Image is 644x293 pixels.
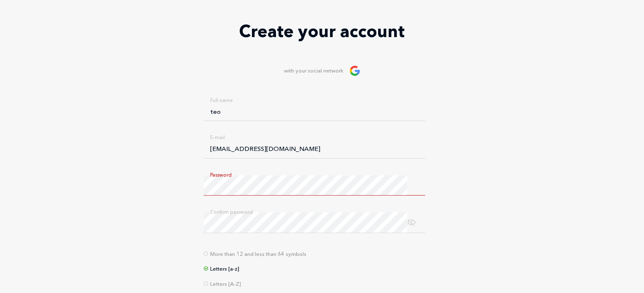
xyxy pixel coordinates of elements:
[204,280,440,288] p: Letters [A-Z]
[208,97,235,104] label: Full name
[204,175,407,196] input: Enter password
[204,138,425,158] input: Enter email
[208,209,254,216] label: Confirm password
[204,265,440,273] p: Letters [a-z]
[204,250,440,258] p: More than 12 and less than 64 symbols
[204,212,407,233] input: Enter password again
[13,19,631,44] p: Create your account
[208,134,227,142] label: E-mail
[350,66,360,76] img: Google icon
[208,172,233,179] label: Password
[204,101,425,121] input: Enter fullName
[284,67,344,74] span: with your social network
